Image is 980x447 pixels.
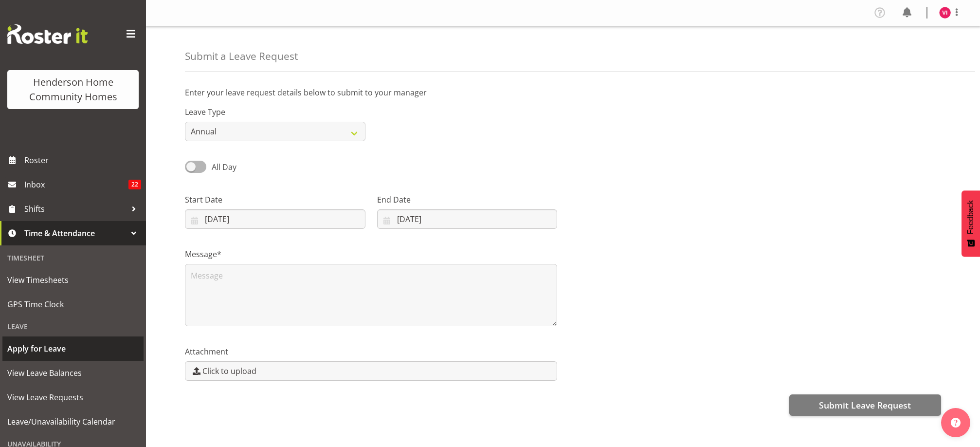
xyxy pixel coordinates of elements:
div: Timesheet [2,248,144,268]
label: End Date [377,194,558,205]
img: help-xxl-2.png [951,418,961,428]
span: All Day [212,162,236,172]
span: Submit Leave Request [819,399,911,411]
a: View Leave Requests [2,385,144,410]
label: Message* [185,248,557,260]
span: Feedback [966,200,975,234]
a: Apply for Leave [2,336,144,361]
span: 22 [128,180,141,189]
span: View Timesheets [7,273,139,287]
span: Shifts [24,202,127,216]
label: Start Date [185,194,365,205]
a: GPS Time Clock [2,292,144,317]
span: Time & Attendance [24,226,127,241]
div: Henderson Home Community Homes [17,75,129,104]
input: Click to select... [185,209,365,229]
span: View Leave Requests [7,390,139,405]
a: View Leave Balances [2,361,144,385]
a: View Timesheets [2,268,144,292]
button: Feedback - Show survey [962,190,980,257]
label: Leave Type [185,106,365,118]
span: View Leave Balances [7,366,139,380]
div: Leave [2,317,144,336]
p: Enter your leave request details below to submit to your manager [185,87,941,98]
img: vence-ibo8543.jpg [939,7,951,19]
h4: Submit a Leave Request [185,51,298,62]
span: Inbox [24,177,128,192]
button: Submit Leave Request [789,394,941,416]
a: Leave/Unavailability Calendar [2,410,144,434]
span: Leave/Unavailability Calendar [7,414,139,429]
label: Attachment [185,346,557,357]
input: Click to select... [377,209,558,229]
img: Rosterit website logo [7,24,88,44]
span: Apply for Leave [7,341,139,356]
span: Click to upload [202,365,256,377]
span: Roster [24,153,141,168]
span: GPS Time Clock [7,297,139,312]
